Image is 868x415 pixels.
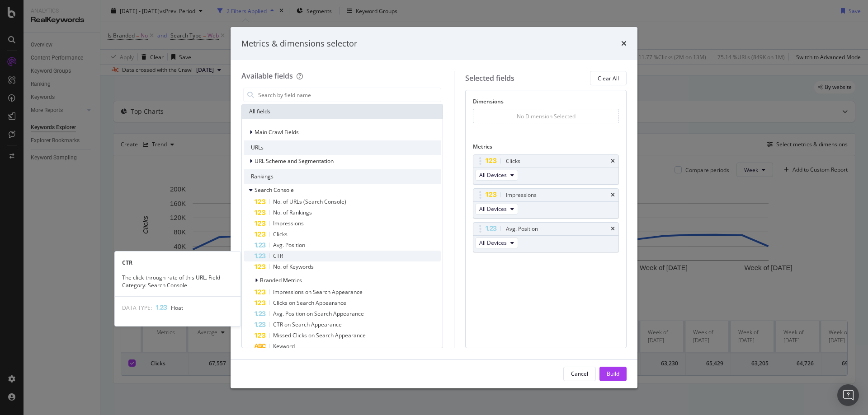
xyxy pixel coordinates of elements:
[273,331,366,339] span: Missed Clicks on Search Appearance
[257,88,441,102] input: Search by field name
[273,209,312,216] span: No. of Rankings
[273,310,364,317] span: Avg. Position on Search Appearance
[273,288,363,296] span: Impressions on Search Appearance
[837,384,859,406] div: Open Intercom Messenger
[473,154,619,185] div: ClickstimesAll Devices
[473,222,619,252] div: Avg. PositiontimesAll Devices
[260,276,302,284] span: Branded Metrics
[517,112,576,120] div: No Dimension Selected
[607,370,619,378] div: Build
[255,186,294,194] span: Search Console
[479,205,507,213] span: All Devices
[273,299,346,307] span: Clicks on Search Appearance
[273,230,288,238] span: Clicks
[231,27,637,388] div: modal
[473,188,619,219] div: ImpressionstimesAll Devices
[273,263,314,270] span: No. of Keywords
[465,73,514,84] div: Selected fields
[273,241,305,249] span: Avg. Position
[571,370,588,378] div: Cancel
[563,367,596,381] button: Cancel
[621,38,627,50] div: times
[244,140,441,155] div: URLs
[475,204,518,214] button: All Devices
[590,71,627,85] button: Clear All
[273,252,283,260] span: CTR
[598,75,619,82] div: Clear All
[242,104,443,119] div: All fields
[599,367,627,381] button: Build
[475,170,518,181] button: All Devices
[506,224,538,233] div: Avg. Position
[611,226,615,232] div: times
[255,157,334,165] span: URL Scheme and Segmentation
[244,169,441,184] div: Rankings
[273,219,304,227] span: Impressions
[475,238,518,248] button: All Devices
[506,191,537,200] div: Impressions
[506,157,520,166] div: Clicks
[473,143,619,154] div: Metrics
[273,198,346,205] span: No. of URLs (Search Console)
[241,71,293,81] div: Available fields
[479,171,507,179] span: All Devices
[611,192,615,198] div: times
[273,321,342,328] span: CTR on Search Appearance
[273,342,295,350] span: Keyword
[115,259,241,266] div: CTR
[479,239,507,247] span: All Devices
[115,274,241,289] div: The click-through-rate of this URL. Field Category: Search Console
[473,98,619,109] div: Dimensions
[241,38,357,50] div: Metrics & dimensions selector
[255,128,299,136] span: Main Crawl Fields
[611,159,615,164] div: times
